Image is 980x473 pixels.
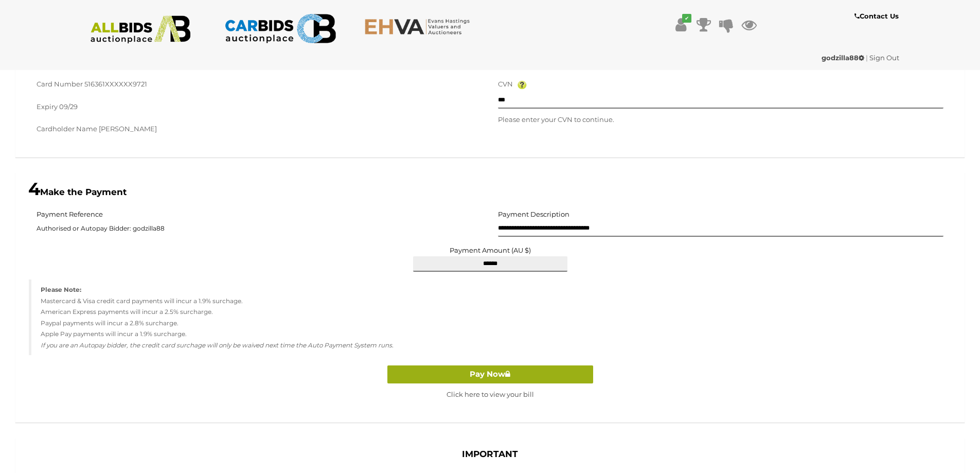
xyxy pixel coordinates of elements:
[28,187,127,197] b: Make the Payment
[854,10,901,22] a: Contact Us
[37,221,483,237] span: Authorised or Autopay Bidder: godzilla88
[85,15,197,44] img: ALLBIDS.com.au
[682,14,691,23] i: ✔
[59,102,78,111] span: 09/29
[99,125,157,133] span: [PERSON_NAME]
[447,390,534,398] a: Click here to view your bill
[364,18,476,35] img: EHVA.com.au
[866,54,868,62] span: |
[854,12,899,20] b: Contact Us
[462,449,518,459] b: IMPORTANT
[37,123,97,135] label: Cardholder Name
[498,211,569,218] h5: Payment Description
[29,279,951,355] blockquote: Mastercard & Visa credit card payments will incur a 1.9% surchage. American Express payments will...
[37,101,58,113] label: Expiry
[28,178,40,200] span: 4
[84,80,147,88] span: 516361XXXXXX9721
[41,341,394,349] em: If you are an Autopay bidder, the credit card surchage will only be waived next time the Auto Pay...
[37,78,83,90] label: Card Number
[450,247,531,254] label: Payment Amount (AU $)
[224,10,336,47] img: CARBIDS.com.au
[37,211,103,218] h5: Payment Reference
[498,114,944,126] p: Please enter your CVN to continue.
[869,54,899,62] a: Sign Out
[822,54,864,62] strong: godzilla88
[41,286,81,293] strong: Please Note:
[518,81,527,89] img: Help
[387,365,593,383] button: Pay Now
[822,54,866,62] a: godzilla88
[673,15,689,34] a: ✔
[498,78,513,90] label: CVN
